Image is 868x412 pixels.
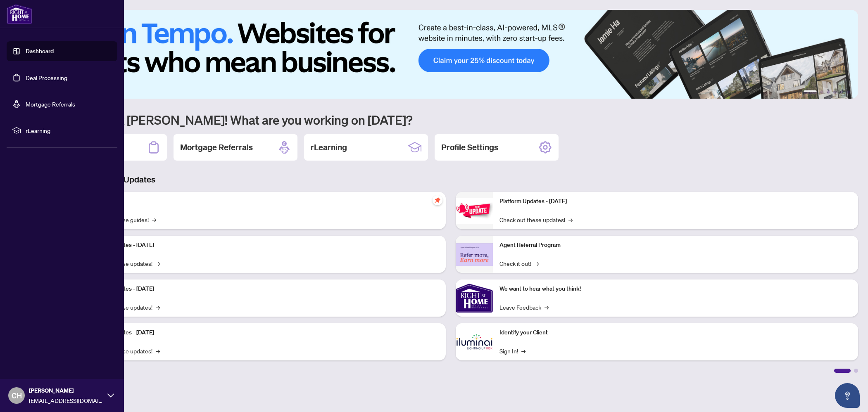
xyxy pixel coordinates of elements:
[43,112,858,128] h1: Welcome back [PERSON_NAME]! What are you working on [DATE]?
[29,386,103,395] span: [PERSON_NAME]
[456,198,493,224] img: Platform Updates - June 23, 2025
[441,142,498,153] h2: Profile Settings
[87,197,439,206] p: Self-Help
[26,126,112,135] span: rLearning
[545,303,549,312] span: →
[499,241,852,250] p: Agent Referral Program
[43,174,858,185] h3: Brokerage & Industry Updates
[499,197,852,206] p: Platform Updates - [DATE]
[7,4,32,24] img: logo
[87,241,439,250] p: Platform Updates - [DATE]
[156,259,160,268] span: →
[29,396,103,405] span: [EMAIL_ADDRESS][DOMAIN_NAME]
[499,284,852,294] p: We want to hear what you think!
[456,243,493,266] img: Agent Referral Program
[535,259,539,268] span: →
[26,47,54,55] a: Dashboard
[87,328,439,337] p: Platform Updates - [DATE]
[156,303,160,312] span: →
[87,284,439,294] p: Platform Updates - [DATE]
[521,346,526,355] span: →
[827,90,830,94] button: 3
[456,323,493,360] img: Identify your Client
[804,90,817,94] button: 1
[180,142,253,153] h2: Mortgage Referrals
[568,215,573,224] span: →
[847,90,850,94] button: 6
[433,195,442,205] span: pushpin
[499,303,549,312] a: Leave Feedback→
[840,90,843,94] button: 5
[499,215,573,224] a: Check out these updates!→
[499,346,526,355] a: Sign In!→
[311,142,347,153] h2: rLearning
[26,100,75,108] a: Mortgage Referrals
[499,259,539,268] a: Check it out!→
[152,215,156,224] span: →
[835,383,860,408] button: Open asap
[456,279,493,317] img: We want to hear what you think!
[833,90,837,94] button: 4
[26,74,67,81] a: Deal Processing
[156,346,160,355] span: →
[12,390,22,401] span: CH
[43,10,858,99] img: Slide 0
[499,328,852,337] p: Identify your Client
[820,90,823,94] button: 2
